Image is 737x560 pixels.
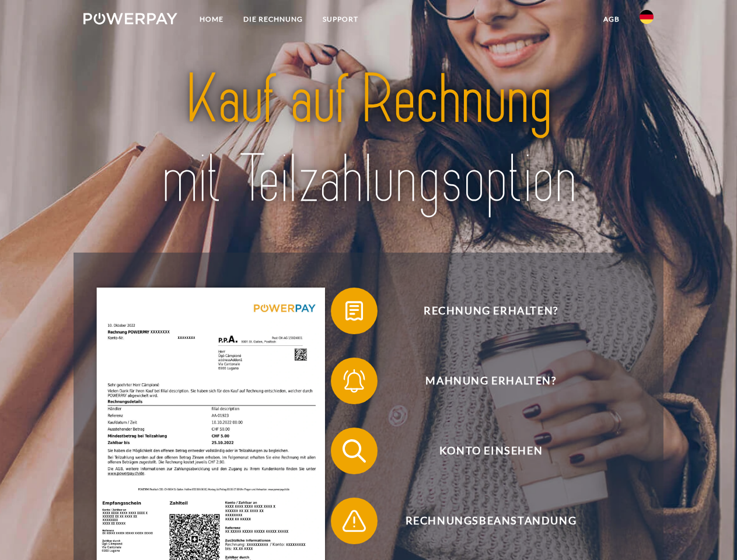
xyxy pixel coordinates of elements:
img: title-powerpay_de.svg [111,56,626,223]
a: Home [190,9,233,30]
img: qb_bell.svg [340,366,369,395]
a: DIE RECHNUNG [233,9,313,30]
span: Konto einsehen [348,428,634,474]
button: Mahnung erhalten? [331,358,634,404]
span: Mahnung erhalten? [348,358,634,404]
img: qb_bill.svg [340,296,369,325]
button: Rechnung erhalten? [331,288,634,334]
span: Rechnung erhalten? [348,288,634,334]
img: logo-powerpay-white.svg [83,13,177,24]
img: qb_search.svg [340,436,369,466]
img: de [640,10,654,24]
a: agb [593,9,630,30]
img: qb_warning.svg [340,506,369,535]
span: Rechnungsbeanstandung [348,498,634,544]
a: SUPPORT [313,9,368,30]
button: Rechnungsbeanstandung [331,498,634,544]
button: Konto einsehen [331,428,634,474]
